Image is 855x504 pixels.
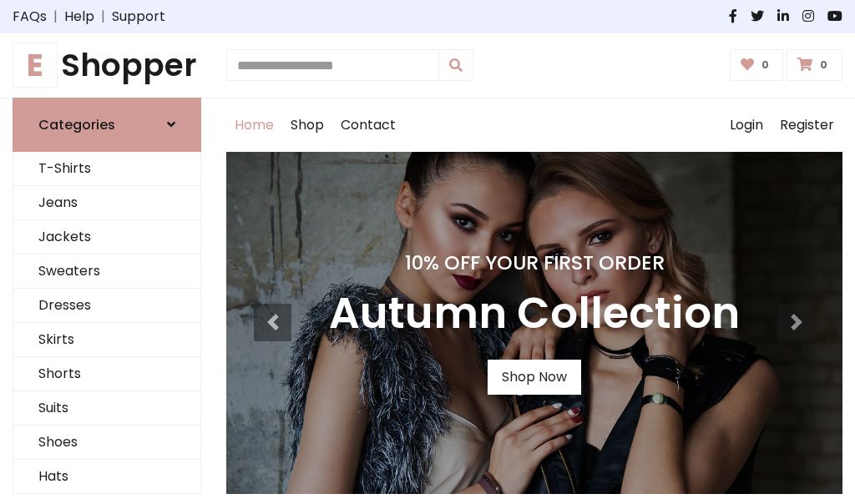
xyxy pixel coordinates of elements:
[13,426,200,460] a: Shoes
[13,460,200,494] a: Hats
[13,357,200,391] a: Shorts
[329,251,740,275] h4: 10% Off Your First Order
[13,391,200,426] a: Suits
[730,49,784,81] a: 0
[816,58,832,73] span: 0
[13,152,200,186] a: T-Shirts
[772,98,842,152] a: Register
[13,186,200,220] a: Jeans
[13,43,58,88] span: E
[13,323,200,357] a: Skirts
[757,58,773,73] span: 0
[787,49,842,81] a: 0
[64,7,94,27] a: Help
[38,117,115,133] h6: Categories
[13,47,201,84] a: EShopper
[13,47,201,84] h1: Shopper
[488,360,581,395] a: Shop Now
[13,289,200,323] a: Dresses
[226,98,282,152] a: Home
[47,7,64,27] span: |
[13,220,200,255] a: Jackets
[329,288,740,340] h3: Autumn Collection
[332,98,404,152] a: Contact
[94,7,112,27] span: |
[13,98,201,152] a: Categories
[721,98,772,152] a: Login
[13,255,200,289] a: Sweaters
[282,98,332,152] a: Shop
[13,7,47,27] a: FAQs
[112,7,165,27] a: Support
